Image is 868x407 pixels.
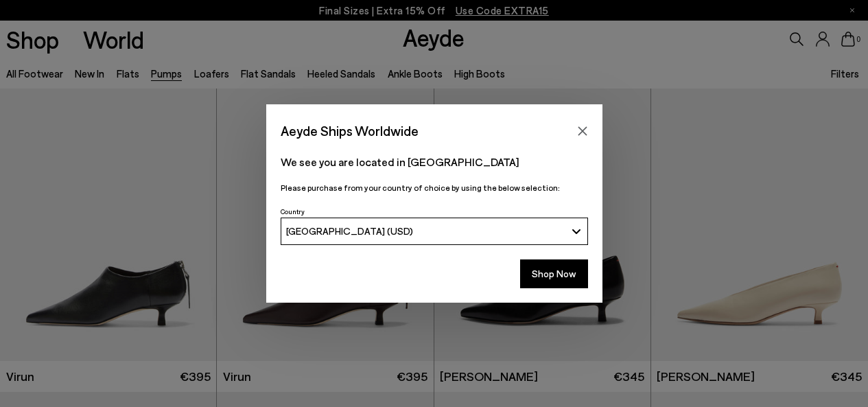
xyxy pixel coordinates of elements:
[520,259,588,288] button: Shop Now
[281,181,588,194] p: Please purchase from your country of choice by using the below selection:
[281,154,588,170] p: We see you are located in [GEOGRAPHIC_DATA]
[572,121,593,141] button: Close
[286,225,413,237] span: [GEOGRAPHIC_DATA] (USD)
[281,119,419,143] span: Aeyde Ships Worldwide
[281,207,305,216] span: Country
